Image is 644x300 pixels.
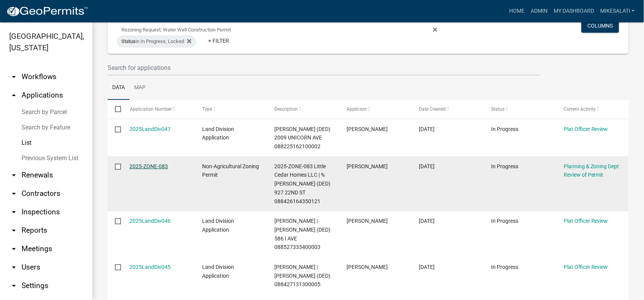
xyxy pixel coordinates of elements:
datatable-header-cell: Description [267,100,339,118]
span: Type [202,106,212,112]
a: 2025LandDiv046 [130,218,171,224]
a: Plat Officer Review [564,126,608,132]
i: arrow_drop_down [9,72,18,81]
a: Map [129,76,150,100]
i: arrow_drop_down [9,244,18,254]
span: Land Division Application [202,264,234,279]
span: Dennis Crisler [347,218,388,224]
span: In Progress [491,264,519,270]
a: Admin [528,4,551,18]
div: in In Progress, Locked [117,35,196,48]
span: Don Lincoln [347,126,388,132]
i: arrow_drop_up [9,91,18,100]
span: Status [121,38,136,44]
span: Land Division Application [202,126,234,141]
a: 2025LandDiv047 [130,126,171,132]
datatable-header-cell: Date Created [412,100,484,118]
a: My Dashboard [551,4,597,18]
datatable-header-cell: Select [108,100,122,118]
span: Sam Drenth [347,163,388,169]
i: arrow_drop_down [9,281,18,290]
a: Plat Officer Review [564,218,608,224]
a: Plat Officer Review [564,264,608,270]
datatable-header-cell: Application Number [122,100,194,118]
span: In Progress [491,163,519,169]
i: arrow_drop_down [9,226,18,235]
span: 09/18/2025 [419,218,435,224]
a: Data [108,76,129,100]
span: 09/19/2025 [419,126,435,132]
span: In Progress [491,218,519,224]
span: 09/18/2025 [419,163,435,169]
span: In Progress [491,126,519,132]
i: arrow_drop_down [9,207,18,217]
a: Planning & Zoning Dept Review of Permit [564,163,619,178]
i: arrow_drop_down [9,171,18,180]
span: Current Activity [564,106,596,112]
a: Home [506,4,528,18]
span: Date Created [419,106,446,112]
a: 2025LandDiv045 [130,264,171,270]
span: 09/16/2025 [419,264,435,270]
input: Search for applications [108,60,540,76]
a: 2025-ZONE-083 [130,163,168,169]
datatable-header-cell: Applicant [339,100,412,118]
button: Columns [581,19,619,33]
span: Burdess, Michael P | Burdess, Rose Anna (DED) 088427131300005 [274,264,330,288]
span: Johnson, Paul E (DED) 2009 UNICORN AVE 088225162100002 [274,126,330,150]
datatable-header-cell: Status [484,100,556,118]
span: 2025-ZONE-083 Little Cedar Homes LLC | % Samuel Drenth (DED) 927 22ND ST 088426164350121 [274,163,330,204]
span: Noah Meeks [347,264,388,270]
span: Applicant [347,106,367,112]
a: + Filter [202,34,235,48]
span: Land Division Application [202,218,234,233]
span: Status [491,106,505,112]
i: arrow_drop_down [9,263,18,272]
span: Non-Agricultural Zoning Permit [202,163,259,178]
span: Crisler, Dennis | Crisler, Rebecca (DED) 586 I AVE 088527333400003 [274,218,330,250]
i: arrow_drop_down [9,189,18,198]
span: Description [274,106,298,112]
span: Application Number [130,106,172,112]
datatable-header-cell: Type [195,100,267,118]
a: MikeSalati [597,4,638,18]
datatable-header-cell: Current Activity [556,100,629,118]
